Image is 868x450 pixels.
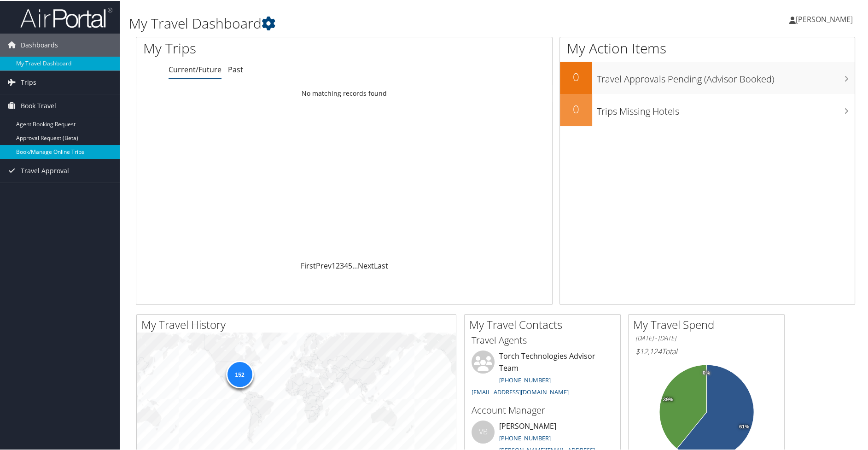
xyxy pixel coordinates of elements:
h3: Travel Agents [472,333,613,346]
h3: Account Manager [472,403,613,416]
h3: Travel Approvals Pending (Advisor Booked) [597,67,855,85]
a: Current/Future [169,64,221,74]
tspan: 0% [703,369,710,375]
img: airportal-logo.png [20,6,112,28]
a: [PHONE_NUMBER] [499,375,551,383]
h2: 0 [560,68,592,84]
a: 3 [339,260,344,270]
tspan: 61% [739,423,749,429]
span: Dashboards [21,33,58,56]
div: 152 [226,360,253,387]
a: Next [357,260,373,270]
div: VB [472,420,495,443]
span: Travel Approval [21,158,69,181]
h2: 0 [560,100,592,116]
h2: My Travel History [141,316,456,332]
a: [PERSON_NAME] [789,5,862,32]
span: [PERSON_NAME] [796,13,853,23]
a: Past [228,64,243,74]
a: [PHONE_NUMBER] [499,433,551,441]
a: 4 [344,260,348,270]
a: First [300,260,315,270]
h2: My Travel Spend [633,316,784,332]
a: 1 [331,260,335,270]
li: Torch Technologies Advisor Team [467,350,618,399]
a: Prev [315,260,331,270]
h1: My Trips [143,38,372,57]
span: $12,124 [635,345,662,356]
a: 5 [348,260,352,270]
h6: [DATE] - [DATE] [635,333,777,342]
h2: My Travel Contacts [469,316,620,332]
span: Trips [21,70,36,93]
a: 0Travel Approvals Pending (Advisor Booked) [560,61,855,93]
h1: My Travel Dashboard [129,13,618,32]
h1: My Action Items [560,38,855,57]
h3: Trips Missing Hotels [597,99,855,117]
a: 2 [335,260,339,270]
tspan: 39% [663,396,673,402]
a: [EMAIL_ADDRESS][DOMAIN_NAME] [472,387,569,395]
td: No matching records found [136,84,552,101]
span: Book Travel [21,94,56,117]
a: Last [373,260,388,270]
span: … [352,260,357,270]
h6: Total [635,345,777,356]
a: 0Trips Missing Hotels [560,93,855,125]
